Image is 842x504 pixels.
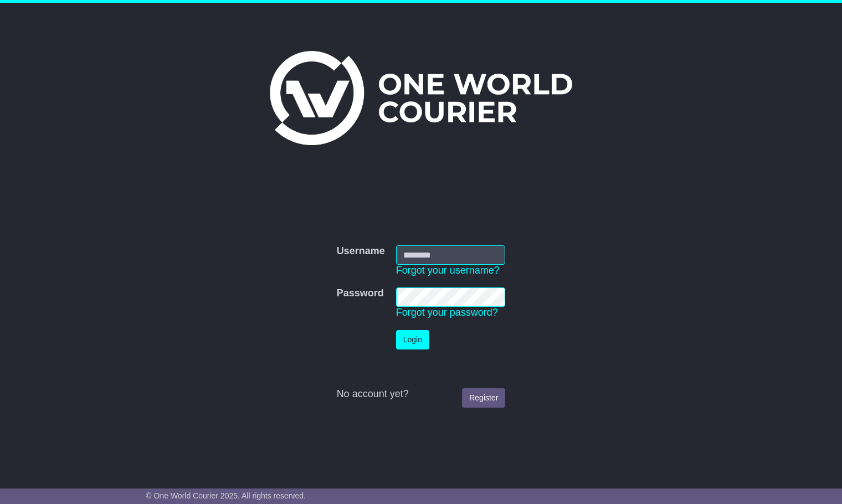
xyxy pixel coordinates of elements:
[270,51,572,145] img: One World
[337,388,506,400] div: No account yet?
[396,330,429,349] button: Login
[337,287,384,300] label: Password
[396,265,500,276] a: Forgot your username?
[396,307,498,318] a: Forgot your password?
[337,245,385,258] label: Username
[146,491,306,500] span: © One World Courier 2025. All rights reserved.
[462,388,505,408] a: Register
